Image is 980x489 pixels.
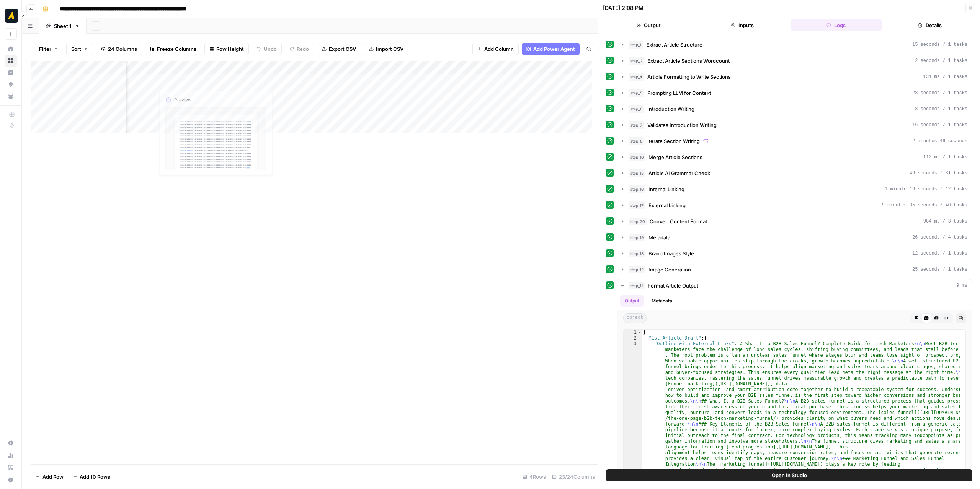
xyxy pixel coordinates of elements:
button: 24 Columns [96,43,142,55]
span: Merge Article Sections [648,153,702,161]
button: Add 10 Rows [68,471,115,483]
span: Redo [297,45,309,53]
span: Internal Linking [648,185,684,193]
button: Details [885,19,975,31]
span: step_11 [629,282,645,289]
span: step_20 [629,218,647,225]
span: Sort [71,45,81,53]
button: Row Height [204,43,249,55]
div: 4 Rows [519,471,549,483]
a: Settings [5,437,17,449]
div: 1 [624,330,642,335]
span: 984 ms / 3 tasks [923,218,967,225]
button: 984 ms / 3 tasks [617,215,972,227]
span: 8 seconds / 1 tasks [915,106,967,112]
span: Undo [264,45,277,53]
span: Add Row [42,473,64,481]
span: Convert Content Format [650,218,707,225]
button: Logs [791,19,882,31]
span: Import CSV [376,45,403,53]
button: Metadata [647,295,677,307]
span: External Linking [648,201,686,209]
span: Article AI Grammar Check [648,169,710,177]
button: Add Column [472,43,519,55]
span: Add Power Agent [533,45,575,53]
span: Extract Article Sections Wordcount [647,57,730,65]
span: Image Generation [648,266,691,273]
span: step_16 [629,185,645,193]
a: Browse [5,55,17,67]
span: Freeze Columns [157,45,196,53]
span: step_2 [629,57,644,65]
button: Export CSV [317,43,361,55]
div: 2 [624,335,642,341]
img: Marketers in Demand Logo [5,9,18,23]
button: Add Row [31,471,68,483]
span: 15 seconds / 1 tasks [912,41,967,48]
span: step_10 [629,153,645,161]
span: step_12 [629,266,645,273]
button: 1 minute 16 seconds / 12 tasks [617,183,972,195]
span: Brand Images Style [648,250,694,257]
span: Filter [39,45,51,53]
span: step_15 [629,169,645,177]
div: Sheet 1 [54,22,72,30]
span: Add 10 Rows [80,473,110,481]
span: 12 seconds / 1 tasks [912,250,967,257]
button: Undo [252,43,282,55]
span: 9 ms [956,282,967,289]
span: step_4 [629,73,644,81]
span: step_5 [629,89,644,97]
button: Inputs [697,19,787,31]
span: 2 minutes 49 seconds [912,138,967,145]
button: 28 seconds / 1 tasks [617,87,972,99]
span: 16 seconds / 1 tasks [912,122,967,128]
span: object [623,313,647,323]
button: 8 seconds / 1 tasks [617,103,972,115]
button: 26 seconds / 4 tasks [617,231,972,244]
span: 1 minute 16 seconds / 12 tasks [885,186,967,193]
span: 112 ms / 1 tasks [923,154,967,161]
button: 15 seconds / 1 tasks [617,39,972,51]
span: Iterate Section Writing [647,137,700,145]
span: Open In Studio [772,471,807,479]
div: [DATE] 2:08 PM [603,4,644,12]
button: 12 seconds / 1 tasks [617,247,972,260]
a: Opportunities [5,78,17,91]
a: Sheet 1 [39,18,87,34]
button: 16 seconds / 1 tasks [617,119,972,131]
a: Insights [5,67,17,79]
span: 46 seconds / 31 tasks [910,170,967,177]
span: 25 seconds / 1 tasks [912,266,967,273]
span: step_13 [629,250,645,257]
span: Article Formatting to Write Sections [647,73,731,81]
span: Row Height [216,45,244,53]
button: 131 ms / 1 tasks [617,71,972,83]
span: 28 seconds / 1 tasks [912,89,967,96]
div: 9 ms [617,292,972,483]
button: 9 ms [617,279,972,292]
span: Toggle code folding, rows 2 through 4 [637,335,641,341]
button: 2 seconds / 1 tasks [617,55,972,67]
button: 25 seconds / 1 tasks [617,263,972,276]
button: Output [620,295,644,307]
button: 2 minutes 49 seconds [617,135,972,147]
span: Toggle code folding, rows 1 through 10 [637,330,641,335]
button: Redo [285,43,314,55]
button: Open In Studio [606,469,972,481]
a: Usage [5,449,17,461]
a: Learning Hub [5,461,17,474]
span: 26 seconds / 4 tasks [912,234,967,241]
a: Home [5,43,17,55]
span: 2 seconds / 1 tasks [915,57,967,64]
button: Import CSV [364,43,408,55]
span: Prompting LLM for Context [647,89,711,97]
span: step_6 [629,105,644,113]
span: Metadata [648,234,670,241]
a: Your Data [5,90,17,102]
button: Filter [34,43,63,55]
span: step_7 [629,121,644,129]
span: Introduction Writing [647,105,694,113]
button: 112 ms / 1 tasks [617,151,972,163]
span: Extract Article Structure [646,41,702,49]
